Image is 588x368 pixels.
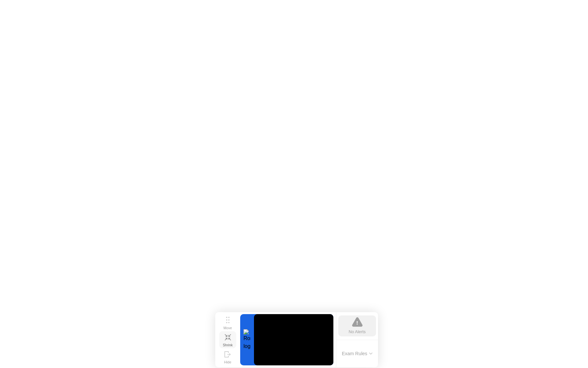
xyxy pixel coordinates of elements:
button: Move [219,314,236,331]
div: Shrink [223,343,233,347]
div: Move [223,326,232,330]
button: Exam Rules [340,351,375,356]
button: Hide [219,348,236,365]
button: Shrink [219,331,236,348]
div: Hide [224,360,231,364]
div: No Alerts [349,329,366,335]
